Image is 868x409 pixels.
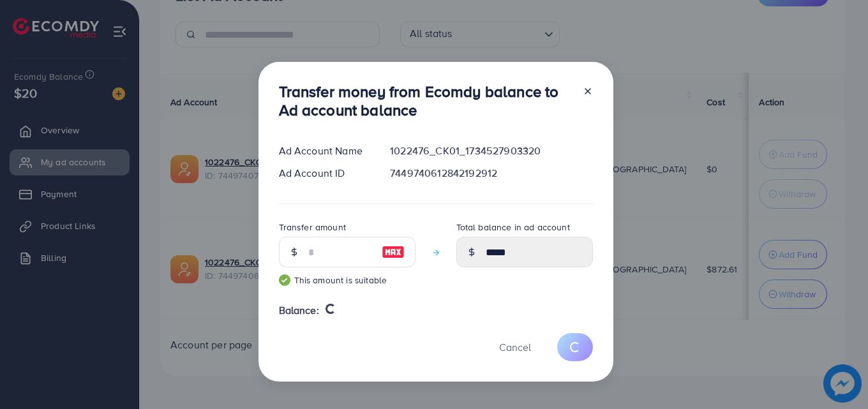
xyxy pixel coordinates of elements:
[456,221,570,234] label: Total balance in ad account
[380,166,602,181] div: 7449740612842192912
[279,274,290,286] img: guide
[382,244,405,260] img: image
[380,144,602,158] div: 1022476_CK01_1734527903320
[499,340,531,354] span: Cancel
[483,333,547,361] button: Cancel
[279,274,415,286] small: This amount is suitable
[269,144,380,158] div: Ad Account Name
[279,303,319,318] span: Balance:
[279,221,346,234] label: Transfer amount
[279,82,572,119] h3: Transfer money from Ecomdy balance to Ad account balance
[269,166,380,181] div: Ad Account ID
